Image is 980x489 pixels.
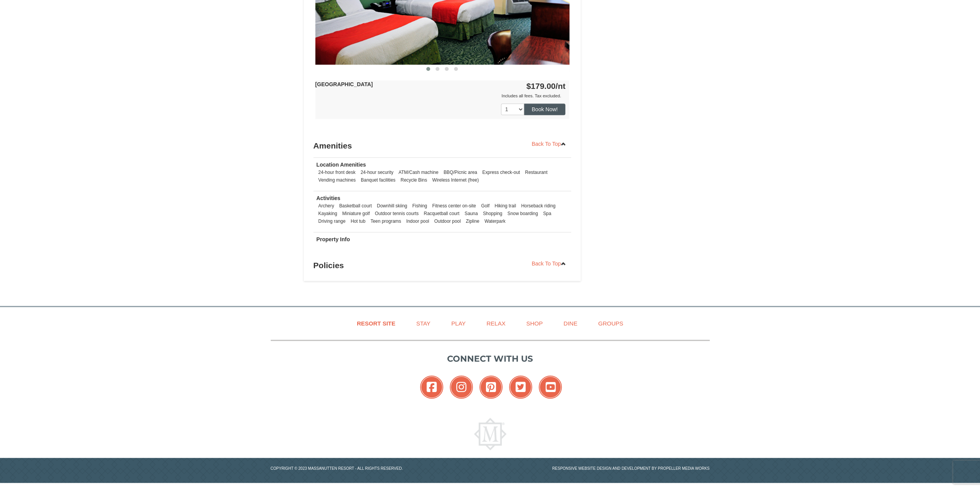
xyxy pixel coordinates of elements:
[340,210,372,217] li: Miniature golf
[442,169,479,176] li: BBQ/Picnic area
[477,315,515,332] a: Relax
[524,103,566,115] button: Book Now!
[317,169,358,176] li: 24-hour front desk
[358,169,395,176] li: 24-hour security
[519,202,557,210] li: Horseback riding
[399,176,429,184] li: Recycle Bins
[317,202,336,210] li: Archery
[313,138,571,154] h3: Amenities
[337,202,374,210] li: Basketball court
[432,217,463,225] li: Outdoor pool
[588,315,633,332] a: Groups
[317,195,340,201] strong: Activities
[464,217,481,225] li: Zipline
[523,169,549,176] li: Restaurant
[554,315,587,332] a: Dine
[422,210,461,217] li: Racquetball court
[482,217,507,225] li: Waterpark
[265,466,490,471] p: Copyright © 2023 Massanutten Resort - All Rights Reserved.
[480,169,522,176] li: Express check-out
[369,217,403,225] li: Teen programs
[552,466,710,471] a: Responsive website design and development by Propeller Media Works
[317,236,350,242] strong: Property Info
[315,81,373,87] strong: [GEOGRAPHIC_DATA]
[359,176,397,184] li: Banquet facilities
[541,210,553,217] li: Spa
[479,202,491,210] li: Golf
[462,210,479,217] li: Sauna
[506,210,540,217] li: Snow boarding
[430,176,481,184] li: Wireless Internet (free)
[430,202,478,210] li: Fitness center on-site
[474,418,506,450] img: Massanutten Resort Logo
[397,169,441,176] li: ATM/Cash machine
[347,315,405,332] a: Resort Site
[271,352,710,365] p: Connect with us
[349,217,367,225] li: Hot tub
[410,202,429,210] li: Fishing
[313,258,571,273] h3: Policies
[442,315,475,332] a: Play
[517,315,553,332] a: Shop
[317,162,366,168] strong: Location Amenities
[315,92,566,100] div: Includes all fees. Tax excluded.
[407,315,440,332] a: Stay
[317,210,339,217] li: Kayaking
[527,258,571,269] a: Back To Top
[404,217,431,225] li: Indoor pool
[556,82,566,90] span: /nt
[375,202,409,210] li: Downhill skiing
[526,82,566,90] strong: $179.00
[317,217,348,225] li: Driving range
[527,138,571,150] a: Back To Top
[373,210,420,217] li: Outdoor tennis courts
[317,176,358,184] li: Vending machines
[493,202,518,210] li: Hiking trail
[481,210,504,217] li: Shopping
